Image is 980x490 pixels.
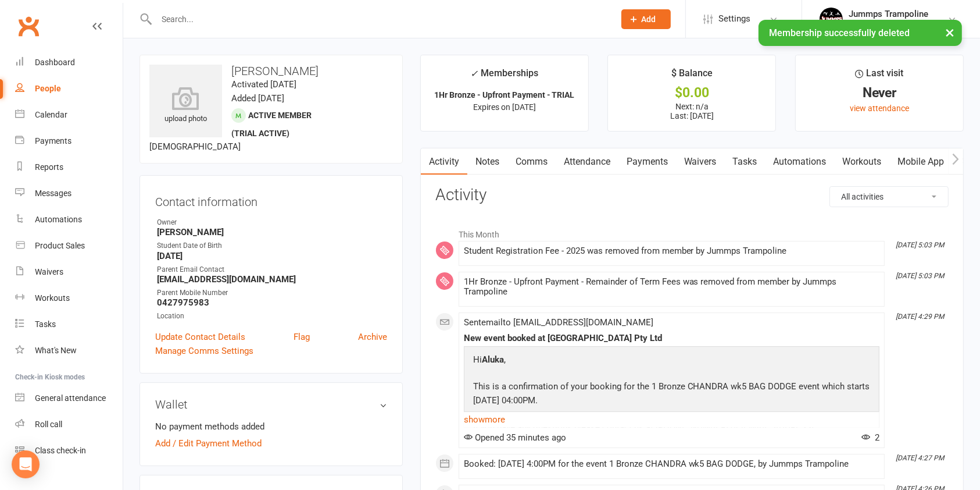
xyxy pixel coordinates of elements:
h3: Contact information [155,191,387,208]
h3: Activity [435,186,949,204]
a: Flag [294,330,310,344]
div: Payments [35,136,71,145]
span: Opened 35 minutes ago [464,432,566,443]
div: Class check-in [35,446,86,455]
div: General attendance [35,393,106,403]
div: Student Registration Fee - 2025 was removed from member by Jummps Trampoline [464,246,879,256]
div: Reports [35,162,63,172]
strong: [DATE] [157,251,387,261]
p: Hi , [470,353,873,370]
a: Payments [15,128,123,154]
div: 1Hr Bronze - Upfront Payment - Remainder of Term Fees was removed from member by Jummps Trampoline [464,277,879,297]
a: Class kiosk mode [15,438,123,464]
a: Clubworx [14,12,43,41]
div: Booked: [DATE] 4:00PM for the event 1 Bronze CHANDRA wk5 BAG DODGE, by Jummps Trampoline [464,459,879,469]
strong: [EMAIL_ADDRESS][DOMAIN_NAME] [157,274,387,285]
a: Roll call [15,411,123,438]
a: Tasks [725,148,766,175]
time: Activated [DATE] [231,79,296,90]
li: This Month [435,222,949,241]
strong: [PERSON_NAME] [157,227,387,237]
a: Waivers [676,148,725,175]
span: Add [642,15,656,24]
a: view attendance [850,104,909,113]
i: [DATE] 4:27 PM [896,454,944,462]
div: Student Date of Birth [157,240,387,251]
div: Memberships [470,66,538,87]
strong: Aluka [482,354,504,365]
a: Workouts [15,285,123,311]
a: Add / Edit Payment Method [155,436,262,450]
button: × [939,20,960,45]
h3: Wallet [155,398,387,411]
a: Reports [15,154,123,180]
div: Parent Email Contact [157,264,387,275]
i: ✓ [470,68,478,79]
span: Active member (trial active) [231,111,312,138]
a: Mobile App [890,148,953,175]
div: Open Intercom Messenger [12,450,40,478]
a: show more [464,411,879,428]
span: Sent email to [EMAIL_ADDRESS][DOMAIN_NAME] [464,317,653,328]
i: [DATE] 5:03 PM [896,272,944,280]
a: Automations [15,207,123,233]
a: Notes [467,148,507,175]
span: Settings [718,6,750,32]
div: Product Sales [35,241,85,250]
a: Manage Comms Settings [155,344,253,358]
div: What's New [35,346,77,355]
a: What's New [15,338,123,364]
span: [DEMOGRAPHIC_DATA] [149,141,241,152]
div: Membership successfully deleted [759,20,962,46]
a: Tasks [15,311,123,338]
div: upload photo [149,87,222,125]
a: Product Sales [15,233,123,259]
div: Never [806,87,953,99]
div: Workouts [35,293,70,303]
a: Comms [507,148,556,175]
div: Jummps Parkwood Pty Ltd [849,19,947,30]
div: $0.00 [618,87,765,99]
li: No payment methods added [155,420,387,434]
button: Add [621,9,671,29]
div: Owner [157,217,387,228]
h3: [PERSON_NAME] [149,65,393,77]
a: Automations [766,148,835,175]
div: Waivers [35,267,63,276]
i: [DATE] 5:03 PM [896,241,944,249]
div: Jummps Trampoline [849,9,947,19]
a: Calendar [15,102,123,128]
a: Waivers [15,259,123,285]
div: Location [157,311,387,322]
div: New event booked at [GEOGRAPHIC_DATA] Pty Ltd [464,333,879,343]
div: Automations [35,215,82,224]
div: $ Balance [671,66,713,87]
span: 2 [861,432,879,443]
a: Workouts [835,148,890,175]
a: Activity [421,148,467,175]
time: Added [DATE] [231,93,284,104]
a: Update Contact Details [155,330,245,344]
div: Parent Mobile Number [157,287,387,299]
p: This is a confirmation of your booking for the 1 Bronze CHANDRA wk5 BAG DODGE event which starts ... [470,379,873,410]
p: Next: n/a Last: [DATE] [618,102,765,120]
a: Attendance [556,148,618,175]
a: Messages [15,180,123,207]
div: People [35,84,61,93]
div: Calendar [35,110,67,119]
div: Last visit [856,66,904,87]
div: Roll call [35,420,62,429]
div: Tasks [35,319,56,329]
span: Expires on [DATE] [473,102,536,112]
div: Dashboard [35,58,75,67]
strong: 1Hr Bronze - Upfront Payment - TRIAL [434,90,575,100]
img: thumb_image1698795904.png [820,8,843,31]
a: General attendance kiosk mode [15,385,123,411]
i: [DATE] 4:29 PM [896,313,944,321]
input: Search... [153,11,606,27]
div: Messages [35,189,71,198]
a: Payments [618,148,676,175]
a: People [15,76,123,102]
a: Archive [358,330,387,344]
a: Dashboard [15,49,123,76]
